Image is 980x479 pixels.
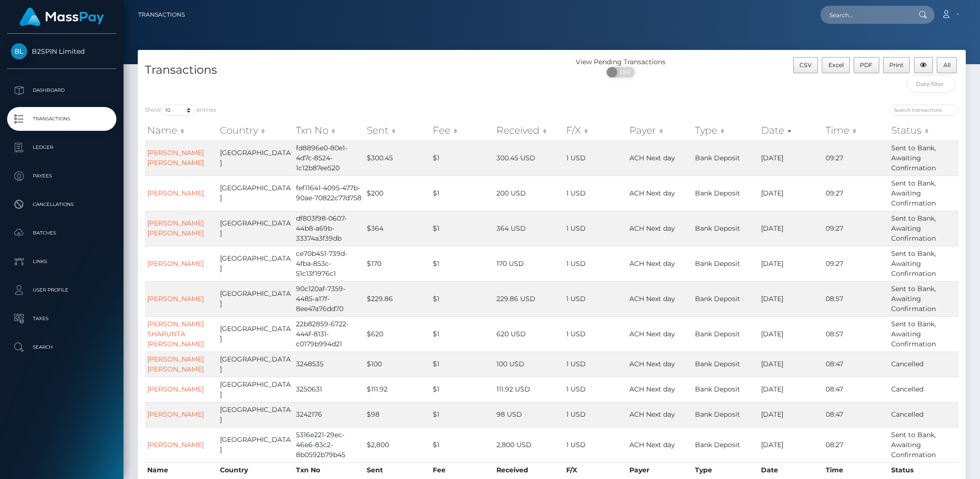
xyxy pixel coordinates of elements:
td: Bank Deposit [693,211,758,246]
p: Cancellations [11,197,113,212]
td: [GEOGRAPHIC_DATA] [218,352,294,377]
td: Sent to Bank, Awaiting Confirmation [889,427,959,462]
a: Dashboard [7,78,116,102]
span: ACH Next day [629,294,675,303]
p: Taxes [11,312,113,326]
td: Sent to Bank, Awaiting Confirmation [889,176,959,211]
a: [PERSON_NAME] [PERSON_NAME] [147,219,204,237]
td: Bank Deposit [693,352,758,377]
input: Date filter [907,75,955,93]
td: Cancelled [889,352,959,377]
div: View Pending Transactions [552,57,690,67]
td: Bank Deposit [693,176,758,211]
td: 08:47 [823,377,888,402]
td: Bank Deposit [693,281,758,316]
td: 98 USD [494,402,564,427]
td: 09:27 [823,211,888,246]
a: [PERSON_NAME] [PERSON_NAME] [147,355,204,373]
td: 1 USD [564,246,627,281]
td: [GEOGRAPHIC_DATA] [218,140,294,176]
span: CSV [799,61,812,68]
th: Time: activate to sort column ascending [823,121,888,140]
th: Name [145,462,218,478]
td: $1 [430,140,494,176]
th: Received [494,462,564,478]
td: 300.45 USD [494,140,564,176]
span: PDF [860,61,873,68]
th: Name: activate to sort column ascending [145,121,218,140]
p: Links [11,254,113,269]
td: Bank Deposit [693,402,758,427]
label: Show entries [145,105,216,116]
td: 170 USD [494,246,564,281]
td: $1 [430,211,494,246]
td: 09:27 [823,140,888,176]
a: User Profile [7,278,116,302]
td: 5316e221-29ec-46e6-83c2-8b0592b79b45 [294,427,365,462]
td: 1 USD [564,427,627,462]
td: Cancelled [889,377,959,402]
td: Bank Deposit [693,377,758,402]
td: [DATE] [759,246,824,281]
a: Batches [7,221,116,245]
a: [PERSON_NAME] [PERSON_NAME] [147,148,204,167]
td: 1 USD [564,176,627,211]
p: Search [11,340,113,354]
td: [DATE] [759,281,824,316]
td: [GEOGRAPHIC_DATA] [218,246,294,281]
td: $1 [430,352,494,377]
button: Print [883,57,910,73]
span: OFF [612,67,636,78]
td: [GEOGRAPHIC_DATA] [218,176,294,211]
span: ACH Next day [629,440,675,449]
a: [PERSON_NAME] [147,410,204,419]
td: Sent to Bank, Awaiting Confirmation [889,246,959,281]
th: Payer: activate to sort column ascending [627,121,693,140]
td: [DATE] [759,352,824,377]
td: [GEOGRAPHIC_DATA] [218,281,294,316]
td: $1 [430,402,494,427]
button: All [937,57,957,73]
th: Type [693,462,758,478]
td: 3250631 [294,377,365,402]
span: ACH Next day [629,410,675,419]
img: MassPay Logo [19,8,104,26]
span: ACH Next day [629,360,675,368]
th: Payer [627,462,693,478]
a: Ledger [7,136,116,159]
td: 1 USD [564,316,627,352]
img: B2SPIN Limited [11,43,27,59]
th: Received: activate to sort column ascending [494,121,564,140]
td: 08:57 [823,316,888,352]
input: Search transactions [890,105,959,116]
th: Time [823,462,888,478]
th: F/X [564,462,627,478]
td: fd8896e0-80e1-4d7c-8524-1c12b87ee520 [294,140,365,176]
td: 09:27 [823,176,888,211]
td: [DATE] [759,211,824,246]
td: fef11641-4095-477b-90ae-70822c77d758 [294,176,365,211]
a: [PERSON_NAME] [147,385,204,393]
td: $2,800 [364,427,430,462]
td: $364 [364,211,430,246]
td: $100 [364,352,430,377]
td: 111.92 USD [494,377,564,402]
td: 08:47 [823,352,888,377]
td: 1 USD [564,211,627,246]
td: 1 USD [564,140,627,176]
a: Cancellations [7,193,116,216]
td: Cancelled [889,402,959,427]
a: [PERSON_NAME] [147,294,204,303]
td: 08:57 [823,281,888,316]
span: ACH Next day [629,330,675,338]
select: Showentries [161,105,197,116]
td: $98 [364,402,430,427]
button: CSV [793,57,818,73]
td: Sent to Bank, Awaiting Confirmation [889,281,959,316]
td: 08:27 [823,427,888,462]
td: [GEOGRAPHIC_DATA] [218,316,294,352]
td: 100 USD [494,352,564,377]
td: $1 [430,316,494,352]
p: Transactions [11,112,113,126]
td: 08:47 [823,402,888,427]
